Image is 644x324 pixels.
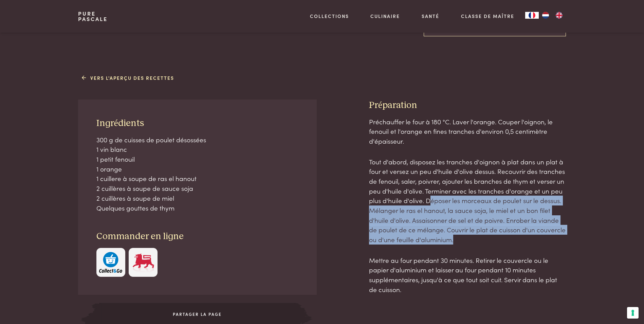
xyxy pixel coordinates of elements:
[369,117,566,146] p: Préchauffer le four à 180 °C. Laver l'orange. Couper l'oignon, le fenouil et l'orange en fines tr...
[627,307,639,319] button: Vos préférences en matière de consentement pour les technologies de suivi
[99,311,295,317] span: Partager la page
[82,74,174,82] a: Vers l'aperçu des recettes
[539,12,552,19] a: NL
[99,252,122,273] img: c308188babc36a3a401bcb5cb7e020f4d5ab42f7cacd8327e500463a43eeb86c.svg
[422,13,439,20] a: Santé
[96,231,299,242] h3: Commander en ligne
[78,11,108,22] a: PurePascale
[370,13,400,20] a: Culinaire
[369,157,566,245] p: Tout d'abord, disposez les tranches d'oignon à plat dans un plat à four et versez un peu d'huile ...
[96,135,299,213] p: 300 g de cuisses de poulet désossées 1 vin blanc 1 petit fenouil 1 orange 1 cuillere à soupe de r...
[310,13,349,20] a: Collections
[369,100,566,111] h3: Préparation
[525,12,566,19] aside: Language selected: Français
[525,12,539,19] div: Language
[539,12,566,19] ul: Language list
[132,252,155,273] img: Delhaize
[461,13,514,20] a: Classe de maître
[96,119,144,128] span: Ingrédients
[552,12,566,19] a: EN
[525,12,539,19] a: FR
[369,255,566,294] p: Mettre au four pendant 30 minutes. Retirer le couvercle ou le papier d'aluminium et laisser au fo...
